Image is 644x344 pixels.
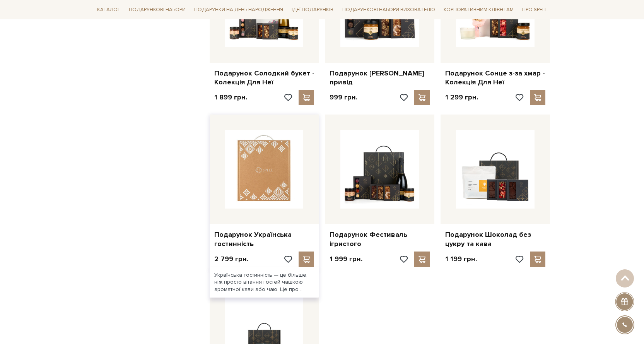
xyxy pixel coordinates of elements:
[330,93,357,102] p: 999 грн.
[519,4,550,16] a: Про Spell
[445,93,478,102] p: 1 299 грн.
[441,3,517,16] a: Корпоративним клієнтам
[330,255,362,264] p: 1 999 грн.
[214,69,314,87] a: Подарунок Солодкий букет - Колекція Для Неї
[445,255,477,264] p: 1 199 грн.
[330,69,430,87] a: Подарунок [PERSON_NAME] привід
[191,4,286,16] a: Подарунки на День народження
[214,230,314,248] a: Подарунок Українська гостинність
[225,130,304,209] img: Подарунок Українська гостинність
[210,267,319,298] div: Українська гостинність — це більше, ніж просто вітання гостей чашкою ароматної кави або чаю. Це п...
[214,93,247,102] p: 1 899 грн.
[339,3,438,16] a: Подарункові набори вихователю
[445,230,545,248] a: Подарунок Шоколад без цукру та кава
[330,230,430,248] a: Подарунок Фестиваль ігристого
[214,255,248,264] p: 2 799 грн.
[126,4,189,16] a: Подарункові набори
[445,69,545,87] a: Подарунок Сонце з-за хмар - Колекція Для Неї
[289,4,337,16] a: Ідеї подарунків
[94,4,123,16] a: Каталог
